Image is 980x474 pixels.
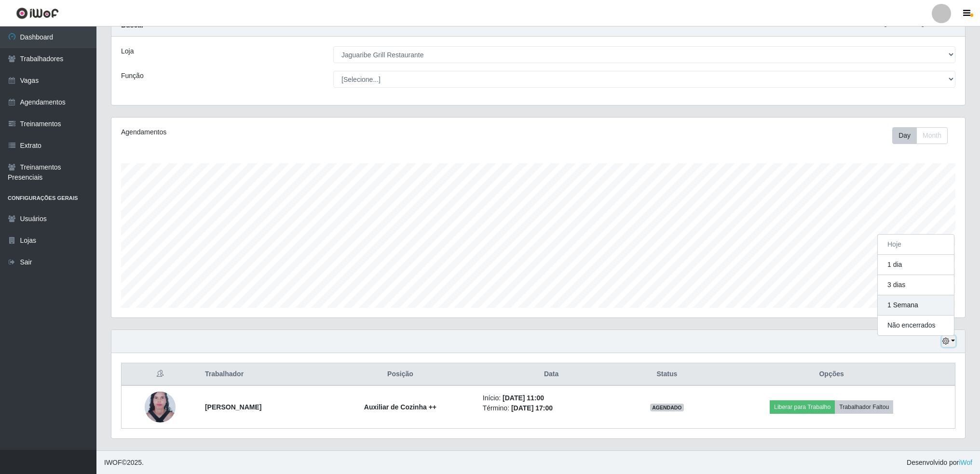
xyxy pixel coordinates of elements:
li: Início: [483,393,620,403]
label: Loja [121,46,134,56]
button: 1 dia [878,255,954,275]
img: CoreUI Logo [16,7,59,19]
button: 3 dias [878,275,954,295]
li: Término: [483,403,620,413]
button: Hoje [878,235,954,255]
button: Não encerrados [878,316,954,335]
div: Agendamentos [121,127,460,137]
th: Posição [324,363,477,386]
label: Função [121,71,144,81]
div: First group [892,127,948,144]
strong: [PERSON_NAME] [205,403,261,411]
strong: Auxiliar de Cozinha ++ [364,403,436,411]
div: Toolbar with button groups [892,127,955,144]
button: Month [916,127,948,144]
span: IWOF [104,459,122,466]
button: Liberar para Trabalho [770,400,835,414]
button: Day [892,127,917,144]
th: Opções [708,363,955,386]
th: Status [626,363,708,386]
time: [DATE] 11:00 [503,394,544,402]
button: Trabalhador Faltou [835,400,893,414]
span: © 2025 . [104,458,144,468]
img: 1728382310331.jpeg [145,386,176,428]
span: Desenvolvido por [907,458,972,468]
button: 1 Semana [878,295,954,316]
th: Trabalhador [199,363,324,386]
span: AGENDADO [650,404,684,411]
th: Data [477,363,626,386]
time: [DATE] 17:00 [511,404,553,412]
a: iWof [959,459,972,466]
